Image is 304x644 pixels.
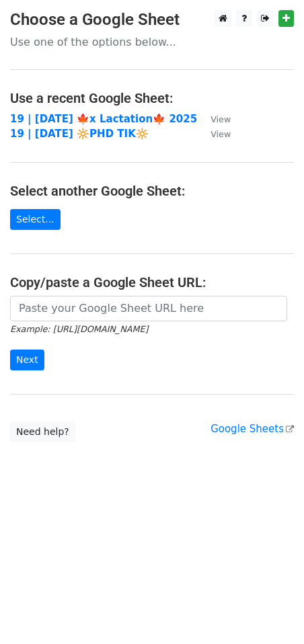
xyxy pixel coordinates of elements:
small: View [211,129,231,139]
h4: Copy/paste a Google Sheet URL: [10,274,294,290]
small: View [211,114,231,124]
a: View [197,113,231,125]
a: Need help? [10,421,75,442]
p: Use one of the options below... [10,35,294,49]
h4: Use a recent Google Sheet: [10,90,294,106]
a: Select... [10,209,61,230]
input: Next [10,350,44,370]
a: 19 | [DATE] 🔆PHD TIK🔆 [10,128,149,140]
small: Example: [URL][DOMAIN_NAME] [10,324,148,334]
a: 19 | [DATE] 🍁x Lactation🍁 2025 [10,113,197,125]
h3: Choose a Google Sheet [10,10,294,30]
input: Paste your Google Sheet URL here [10,296,287,321]
a: Google Sheets [211,423,294,435]
a: View [197,128,231,140]
h4: Select another Google Sheet: [10,183,294,199]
